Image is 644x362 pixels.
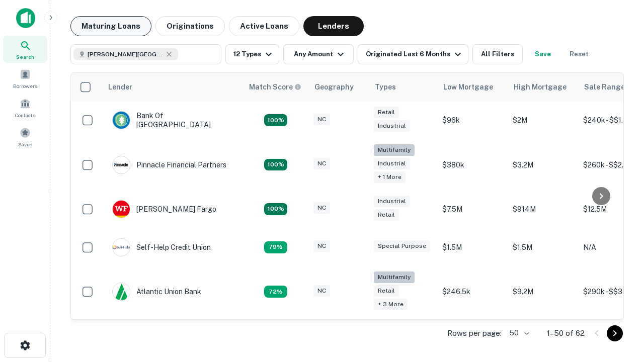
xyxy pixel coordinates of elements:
[3,65,47,92] a: Borrowers
[375,81,396,93] div: Types
[437,190,508,228] td: $7.5M
[369,73,437,101] th: Types
[264,286,287,298] div: Matching Properties: 10, hasApolloMatch: undefined
[437,139,508,190] td: $380k
[314,81,354,93] div: Geography
[374,158,410,169] div: Industrial
[13,82,37,90] span: Borrowers
[249,81,299,93] h6: Match Score
[374,171,406,183] div: + 1 more
[313,114,330,125] div: NC
[514,81,567,93] div: High Mortgage
[3,94,47,121] a: Contacts
[70,16,151,36] button: Maturing Loans
[437,228,508,266] td: $1.5M
[607,325,623,341] button: Go to next page
[313,240,330,252] div: NC
[113,201,130,218] img: picture
[547,327,585,339] p: 1–50 of 62
[112,156,226,174] div: Pinnacle Financial Partners
[508,317,578,355] td: $3.3M
[229,16,299,36] button: Active Loans
[249,81,301,93] div: Capitalize uses an advanced AI algorithm to match your search with the best lender. The match sco...
[584,81,625,93] div: Sale Range
[313,285,330,297] div: NC
[437,73,508,101] th: Low Mortgage
[112,111,233,129] div: Bank Of [GEOGRAPHIC_DATA]
[437,317,508,355] td: $200k
[313,202,330,214] div: NC
[374,209,399,221] div: Retail
[264,203,287,215] div: Matching Properties: 15, hasApolloMatch: undefined
[508,190,578,228] td: $914M
[313,158,330,169] div: NC
[243,73,308,101] th: Capitalize uses an advanced AI algorithm to match your search with the best lender. The match sco...
[113,156,130,173] img: picture
[506,326,531,340] div: 50
[527,44,559,64] button: Save your search to get updates of matches that match your search criteria.
[508,228,578,266] td: $1.5M
[18,140,33,148] span: Saved
[508,139,578,190] td: $3.2M
[264,159,287,171] div: Matching Properties: 25, hasApolloMatch: undefined
[563,44,595,64] button: Reset
[374,271,415,283] div: Multifamily
[508,266,578,317] td: $9.2M
[366,48,464,60] div: Originated Last 6 Months
[374,285,399,297] div: Retail
[374,107,399,118] div: Retail
[308,73,369,101] th: Geography
[225,44,279,64] button: 12 Types
[264,114,287,126] div: Matching Properties: 14, hasApolloMatch: undefined
[594,282,644,330] iframe: Chat Widget
[374,299,408,310] div: + 3 more
[16,8,35,28] img: capitalize-icon.png
[3,123,47,150] a: Saved
[113,239,130,256] img: picture
[283,44,354,64] button: Any Amount
[16,53,34,61] span: Search
[112,200,216,218] div: [PERSON_NAME] Fargo
[437,266,508,317] td: $246.5k
[3,36,47,63] a: Search
[447,327,502,339] p: Rows per page:
[374,144,415,156] div: Multifamily
[472,44,523,64] button: All Filters
[88,50,163,59] span: [PERSON_NAME][GEOGRAPHIC_DATA], [GEOGRAPHIC_DATA]
[374,196,410,207] div: Industrial
[102,73,243,101] th: Lender
[264,241,287,253] div: Matching Properties: 11, hasApolloMatch: undefined
[155,16,225,36] button: Originations
[303,16,364,36] button: Lenders
[113,283,130,300] img: picture
[15,111,35,119] span: Contacts
[113,112,130,129] img: picture
[358,44,468,64] button: Originated Last 6 Months
[108,81,132,93] div: Lender
[112,283,201,301] div: Atlantic Union Bank
[443,81,493,93] div: Low Mortgage
[508,73,578,101] th: High Mortgage
[437,101,508,139] td: $96k
[112,238,211,256] div: Self-help Credit Union
[508,101,578,139] td: $2M
[374,120,410,132] div: Industrial
[374,240,430,252] div: Special Purpose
